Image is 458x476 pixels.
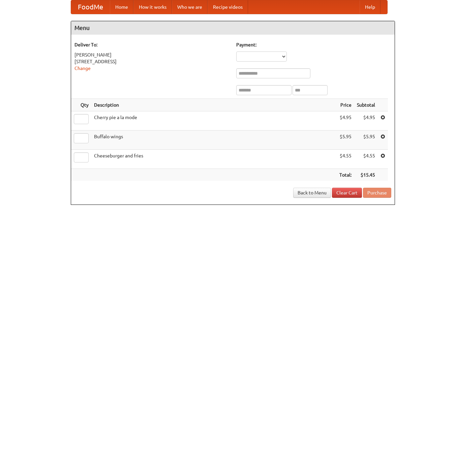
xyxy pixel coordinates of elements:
td: Buffalo wings [91,131,337,150]
th: Description [91,99,337,111]
div: [STREET_ADDRESS] [74,58,230,65]
td: $5.95 [337,131,354,150]
td: Cheeseburger and fries [91,150,337,169]
a: Back to Menu [293,188,331,198]
a: Recipe videos [208,0,248,14]
div: [PERSON_NAME] [74,51,230,58]
th: Subtotal [354,99,378,111]
td: $4.55 [337,150,354,169]
th: $15.45 [354,169,378,181]
td: $4.95 [354,111,378,131]
a: Clear Cart [332,188,362,198]
h5: Payment: [236,41,391,48]
a: FoodMe [71,0,110,14]
td: $4.55 [354,150,378,169]
button: Purchase [363,188,391,198]
h4: Menu [71,21,395,35]
a: Home [110,0,133,14]
th: Price [337,99,354,111]
th: Qty [71,99,91,111]
th: Total: [337,169,354,181]
td: $4.95 [337,111,354,131]
a: Change [74,66,91,71]
td: Cherry pie a la mode [91,111,337,131]
h5: Deliver To: [74,41,230,48]
a: Help [360,0,380,14]
a: How it works [133,0,172,14]
a: Who we are [172,0,208,14]
td: $5.95 [354,131,378,150]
